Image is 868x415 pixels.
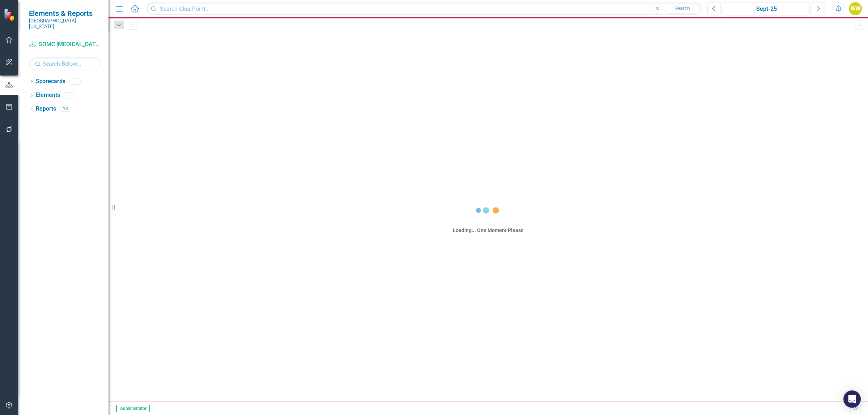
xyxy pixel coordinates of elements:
div: Sept-25 [726,5,807,13]
img: ClearPoint Strategy [3,8,16,21]
button: Search [664,4,700,14]
input: Search Below... [29,57,101,70]
a: SOMC [MEDICAL_DATA] & Infusion Services [29,40,101,49]
input: Search ClearPoint... [146,3,702,15]
a: Scorecards [36,77,65,86]
button: WW [849,2,862,15]
div: 13 [60,106,71,112]
div: Open Intercom Messenger [843,390,861,408]
a: Elements [36,91,60,99]
span: Elements & Reports [29,9,101,18]
a: Reports [36,105,56,113]
span: Administrator [116,405,150,412]
span: Search [675,5,690,11]
small: [GEOGRAPHIC_DATA][US_STATE] [29,18,101,30]
button: Sept-25 [723,2,810,15]
div: Loading... One Moment Please [453,227,524,234]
